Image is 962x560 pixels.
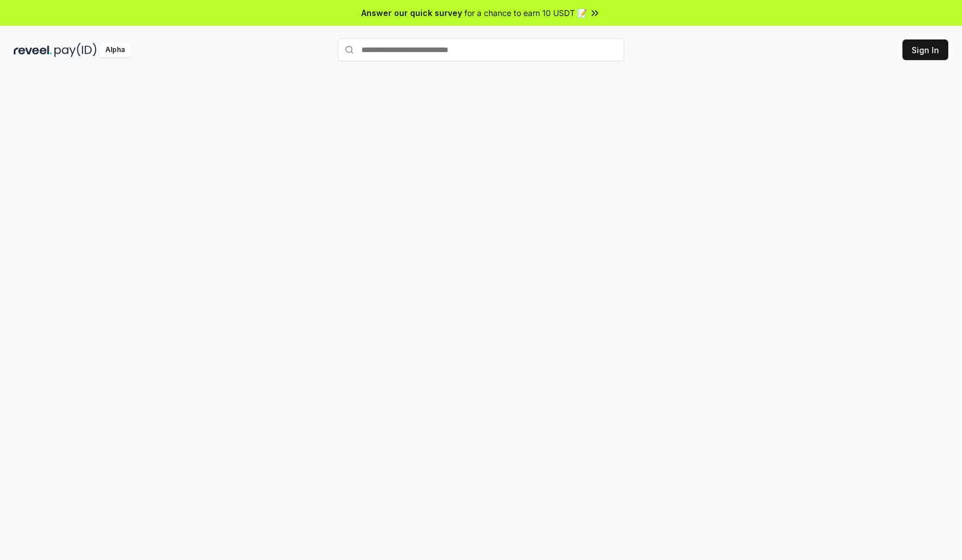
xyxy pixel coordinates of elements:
[464,7,587,19] span: for a chance to earn 10 USDT 📝
[361,7,462,19] span: Answer our quick survey
[54,43,97,57] img: pay_id
[99,43,131,57] div: Alpha
[902,39,948,60] button: Sign In
[14,43,52,57] img: reveel_dark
